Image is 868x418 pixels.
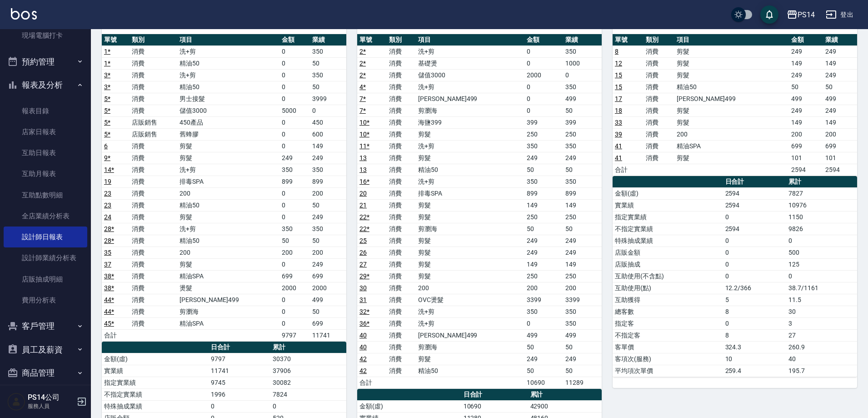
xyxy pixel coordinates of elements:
td: 消費 [387,93,416,105]
a: 互助日報表 [4,142,87,163]
td: 剪髮 [416,199,524,211]
td: 排毒SPA [416,187,524,199]
td: 149 [823,57,857,69]
td: 0 [279,45,310,57]
a: 20 [359,190,367,197]
a: 15 [615,71,622,79]
td: 200 [310,247,346,258]
td: 特殊抽成業績 [613,235,723,247]
td: 海鹽399 [416,116,524,128]
a: 26 [359,249,367,256]
a: 6 [104,142,108,150]
td: 7827 [786,187,857,199]
td: 消費 [130,270,178,282]
td: 200 [674,128,789,140]
th: 金額 [279,34,310,46]
td: 精油50 [177,57,279,69]
td: 0 [524,93,563,105]
td: 精油50 [177,235,279,247]
td: 消費 [387,211,416,223]
td: 指定實業績 [613,211,723,223]
td: 消費 [130,199,178,211]
a: 27 [359,261,367,268]
a: 30 [359,284,367,292]
td: 249 [310,258,346,270]
button: save [760,5,778,24]
td: 0 [723,258,787,270]
td: 消費 [644,69,674,81]
td: 剪瀏海 [416,223,524,235]
td: 249 [823,69,857,81]
td: 剪髮 [674,69,789,81]
th: 類別 [387,34,416,46]
td: [PERSON_NAME]499 [674,93,789,105]
td: 149 [563,258,602,270]
td: 消費 [130,45,178,57]
a: 39 [615,131,622,138]
td: 洗+剪 [177,69,279,81]
td: 剪髮 [416,270,524,282]
td: 消費 [387,57,416,69]
td: 消費 [387,45,416,57]
a: 互助月報表 [4,163,87,184]
td: 消費 [130,247,178,258]
td: 450 [310,116,346,128]
td: 699 [789,140,823,152]
td: 消費 [387,199,416,211]
td: 350 [279,223,310,235]
td: 249 [279,152,310,164]
td: 249 [524,247,563,258]
button: 預約管理 [4,50,87,74]
td: 0 [279,187,310,199]
td: 200 [177,187,279,199]
td: 50 [563,164,602,176]
td: 男士接髮 [177,93,279,105]
td: 剪瀏海 [416,105,524,116]
td: 消費 [387,81,416,93]
td: 剪髮 [674,105,789,116]
td: 消費 [130,223,178,235]
td: 249 [563,235,602,247]
td: 101 [823,152,857,164]
h5: PS14公司 [28,393,74,402]
a: 全店業績分析表 [4,206,87,227]
td: 3999 [310,93,346,105]
a: 設計師日報表 [4,227,87,247]
td: 消費 [130,187,178,199]
a: 8 [615,48,619,55]
td: 50 [310,235,346,247]
td: 350 [524,140,563,152]
td: 0 [723,235,787,247]
td: 洗+剪 [177,45,279,57]
a: 21 [359,201,367,209]
td: 金額(虛) [613,187,723,199]
th: 業績 [563,34,602,46]
td: 249 [524,152,563,164]
td: 剪髮 [416,128,524,140]
th: 累計 [786,176,857,188]
td: 149 [789,116,823,128]
a: 19 [104,178,111,185]
td: 499 [563,93,602,105]
td: 699 [823,140,857,152]
th: 單號 [357,34,387,46]
a: 報表目錄 [4,101,87,121]
td: 350 [310,223,346,235]
td: 250 [563,211,602,223]
a: 13 [359,154,367,161]
td: 消費 [387,69,416,81]
td: 200 [823,128,857,140]
td: 9826 [786,223,857,235]
td: 1000 [563,57,602,69]
td: 10976 [786,199,857,211]
td: 精油50 [177,81,279,93]
td: 0 [563,69,602,81]
th: 項目 [674,34,789,46]
td: 2594 [789,164,823,176]
td: 249 [789,105,823,116]
td: 剪髮 [674,57,789,69]
td: 250 [563,270,602,282]
td: 消費 [130,211,178,223]
a: 37 [104,261,111,268]
a: 24 [104,213,111,221]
